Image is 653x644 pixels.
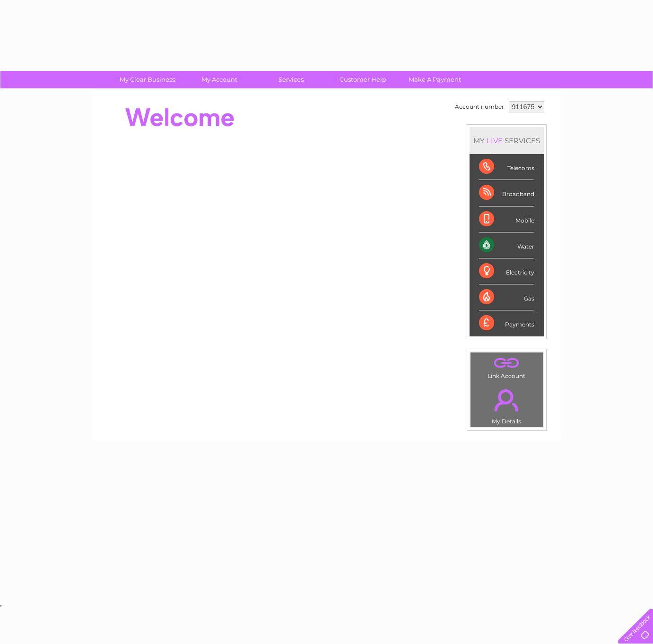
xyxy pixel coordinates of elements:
div: Payments [479,310,534,336]
a: . [473,384,540,417]
div: Water [479,232,534,258]
td: Link Account [470,352,543,382]
a: Services [252,71,330,88]
div: Telecoms [479,154,534,180]
div: Gas [479,284,534,310]
a: My Account [180,71,258,88]
a: My Clear Business [108,71,186,88]
div: MY SERVICES [470,127,544,154]
a: Customer Help [324,71,402,88]
div: Mobile [479,206,534,232]
td: My Details [470,381,543,428]
a: Make A Payment [396,71,474,88]
div: Electricity [479,258,534,284]
div: LIVE [485,136,505,145]
div: Broadband [479,180,534,206]
td: Account number [453,99,506,115]
a: . [473,355,540,371]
